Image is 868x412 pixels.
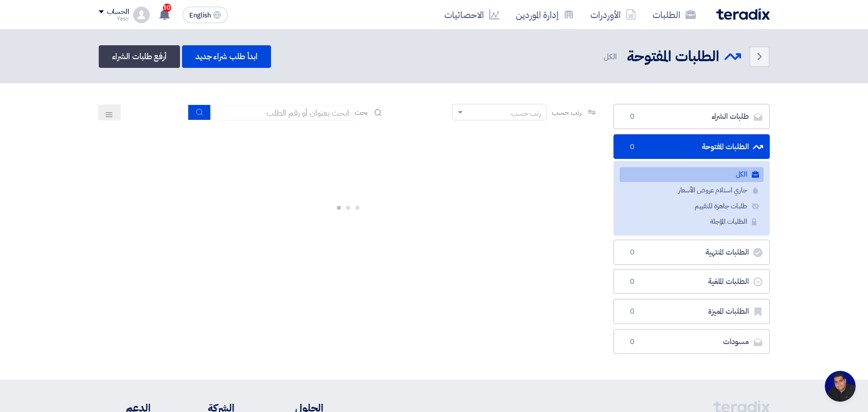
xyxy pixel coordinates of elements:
[613,329,770,354] a: مسودات0
[355,107,368,118] span: بحث
[620,183,764,198] a: جاري استلام عروض الأسعار
[613,299,770,324] a: الطلبات المميزة0
[508,3,582,27] a: إدارة الموردين
[211,105,355,120] input: ابحث بعنوان أو رقم الطلب
[183,7,228,23] button: English
[626,247,639,258] span: 0
[604,51,619,63] span: الكل
[620,214,764,229] a: الطلبات المؤجلة
[716,8,770,20] img: Teradix logo
[552,107,581,118] span: رتب حسب
[626,277,639,287] span: 0
[133,7,150,23] img: profile_test.png
[613,134,770,159] a: الطلبات المفتوحة0
[182,45,271,68] a: ابدأ طلب شراء جديد
[626,112,639,122] span: 0
[189,12,211,19] span: English
[107,8,129,16] div: الحساب
[626,307,639,317] span: 0
[644,3,704,27] a: الطلبات
[163,4,171,12] span: 10
[627,47,719,67] h2: الطلبات المفتوحة
[511,108,541,119] div: رتب حسب
[620,199,764,214] a: طلبات جاهزة للتقييم
[620,167,764,182] a: الكل
[825,371,856,402] div: Open chat
[613,269,770,294] a: الطلبات الملغية0
[436,3,508,27] a: الاحصائيات
[613,104,770,129] a: طلبات الشراء0
[626,142,639,152] span: 0
[626,337,639,347] span: 0
[582,3,644,27] a: الأوردرات
[99,45,180,68] a: أرفع طلبات الشراء
[99,16,129,22] div: Yasir
[613,240,770,265] a: الطلبات المنتهية0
